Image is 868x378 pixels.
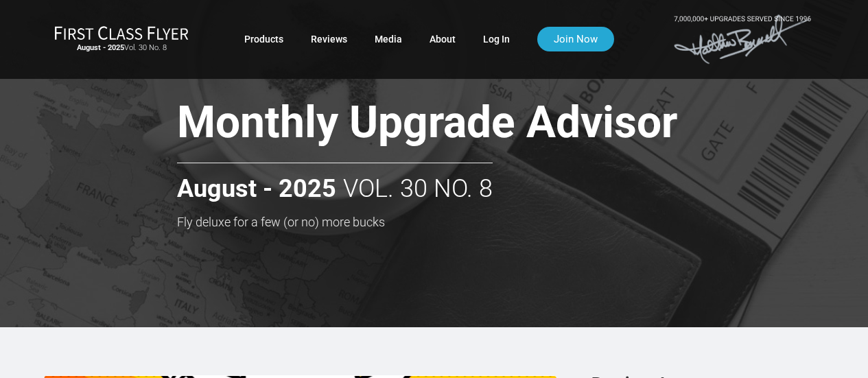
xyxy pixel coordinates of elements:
[430,27,456,51] a: About
[54,25,189,53] a: First Class FlyerAugust - 2025Vol. 30 No. 8
[177,163,493,203] h2: Vol. 30 No. 8
[311,27,347,51] a: Reviews
[537,27,614,51] a: Join Now
[54,25,189,40] img: First Class Flyer
[177,99,758,152] h1: Monthly Upgrade Advisor
[77,43,124,52] strong: August - 2025
[375,27,402,51] a: Media
[54,43,189,53] small: Vol. 30 No. 8
[177,176,336,203] strong: August - 2025
[483,27,510,51] a: Log In
[177,215,758,229] h3: Fly deluxe for a few (or no) more bucks
[244,27,283,51] a: Products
